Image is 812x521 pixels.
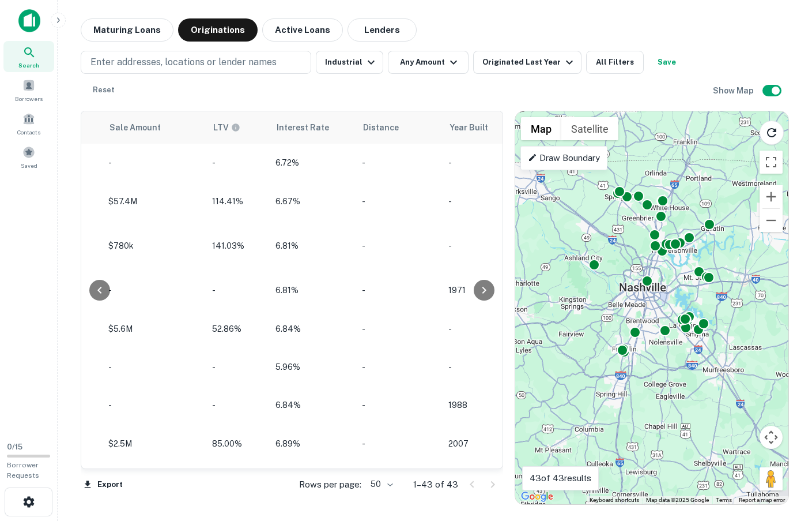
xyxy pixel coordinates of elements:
a: Search [3,41,54,72]
p: - [108,284,201,297]
span: Map data ©2025 Google [646,497,709,503]
p: - [448,323,564,335]
p: $57.4M [108,195,201,208]
button: Reload search area [760,121,784,145]
p: - [108,156,201,169]
p: 6.84% [275,323,350,335]
span: 114.41% [212,197,243,206]
button: Enter addresses, locations or lender names [81,51,311,74]
span: 52.86% [212,324,241,333]
span: Contacts [17,128,40,137]
p: - [362,361,437,373]
button: Keyboard shortcuts [590,496,639,504]
span: LTVs displayed on the website are for informational purposes only and may be reported incorrectly... [213,121,255,134]
iframe: Chat Widget [754,429,812,484]
p: - [108,399,201,411]
th: Sale Amount [103,111,206,144]
button: Zoom out [760,209,783,232]
p: 1988 [448,399,564,411]
div: Originated Last Year [482,55,576,69]
p: 6.81% [275,284,350,297]
button: Save your search to get updates of matches that match your search criteria. [648,51,685,74]
a: Report a map error [739,497,785,503]
p: - [212,361,264,373]
th: Distance [356,111,443,144]
p: 6.81% [275,239,350,252]
div: LTVs displayed on the website are for informational purposes only and may be reported incorrectly... [213,121,240,134]
p: - [362,195,437,208]
span: 85.00% [212,439,242,448]
span: Borrower Requests [7,461,39,479]
span: 141.03% [212,241,244,250]
p: - [362,156,437,169]
th: LTVs displayed on the website are for informational purposes only and may be reported incorrectly... [206,111,270,144]
img: Google [518,489,556,504]
p: Draw Boundary [528,151,600,165]
button: Toggle fullscreen view [760,151,783,174]
p: - [362,437,437,450]
p: - [362,399,437,411]
p: - [448,239,564,252]
a: Saved [3,141,54,173]
button: Map camera controls [760,426,783,449]
button: Originated Last Year [473,51,581,74]
p: 6.72% [275,156,350,169]
h6: LTV [213,121,229,134]
a: Terms (opens in new tab) [716,497,732,503]
p: 5.96% [275,361,350,373]
p: - [448,195,564,208]
span: Borrowers [15,94,43,103]
button: Reset [85,78,122,102]
p: 6.84% [275,399,350,411]
button: Maturing Loans [81,18,173,42]
button: Any Amount [388,51,469,74]
button: Zoom in [760,185,783,208]
p: - [212,156,264,169]
span: Year Built [450,121,503,134]
span: Search [18,61,39,70]
p: 43 of 43 results [530,471,591,485]
p: 2007 [448,437,564,450]
p: $780k [108,239,201,252]
span: Sale Amount [109,121,176,134]
button: Originations [178,18,258,42]
p: Enter addresses, locations or lender names [90,55,277,69]
button: Industrial [316,51,383,74]
button: Show street map [521,117,561,140]
p: - [448,156,564,169]
span: 0 / 15 [7,443,22,451]
span: Distance [363,121,399,134]
button: Active Loans [262,18,343,42]
p: - [362,284,437,297]
p: $5.6M [108,323,201,335]
p: - [448,361,564,373]
a: Contacts [3,108,54,139]
h6: Show Map [713,84,756,97]
img: capitalize-icon.png [18,9,40,32]
button: Lenders [348,18,417,42]
p: 1971 [448,284,564,297]
div: 50 [366,476,395,493]
p: - [362,323,437,335]
p: Rows per page: [299,478,361,492]
p: $2.5M [108,437,201,450]
button: Export [81,476,126,493]
span: Interest Rate [277,121,344,134]
span: - [212,286,216,295]
p: 6.89% [275,437,350,450]
button: All Filters [586,51,644,74]
p: - [212,399,264,411]
p: - [362,239,437,252]
a: Open this area in Google Maps (opens a new window) [518,489,556,504]
th: Interest Rate [270,111,356,144]
th: Year Built [443,111,569,144]
a: Borrowers [3,74,54,106]
span: Saved [21,161,37,170]
p: 1–43 of 43 [413,478,458,492]
div: 0 0 [515,111,788,504]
